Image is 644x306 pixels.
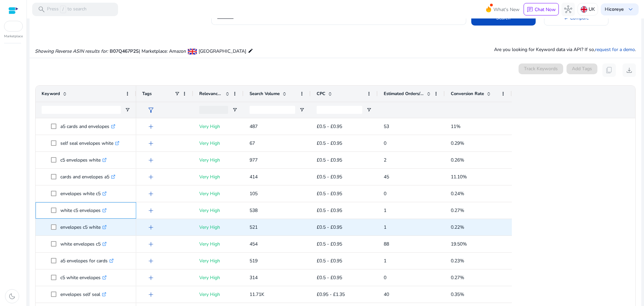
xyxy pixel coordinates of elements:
[42,106,121,114] input: Keyword Filter Input
[384,157,386,163] span: 2
[544,10,608,26] button: Compare
[199,288,237,301] p: Very High
[384,190,386,197] span: 0
[47,6,87,13] p: Press to search
[494,46,636,53] p: Are you looking for Keyword data via API? If so, .
[250,106,295,114] input: Search Volume Filter Input
[317,224,342,230] span: £0.5 - £0.95
[605,7,624,12] p: Hi
[625,66,633,74] span: download
[384,207,386,214] span: 1
[147,123,155,131] span: add
[199,136,237,150] p: Very High
[451,157,464,163] span: 0.26%
[147,274,155,282] span: add
[60,170,115,184] p: cards and envelopes a5
[60,6,66,13] span: /
[384,140,386,146] span: 0
[317,157,342,163] span: £0.5 - £0.95
[595,46,635,53] a: request for a demo
[451,174,467,180] span: 11.10%
[317,274,342,281] span: £0.5 - £0.95
[384,274,386,281] span: 0
[299,107,305,113] button: Open Filter Menu
[199,170,237,184] p: Very High
[524,3,559,16] button: chatChat Now
[147,106,155,114] span: filter_alt
[60,254,114,268] p: a5 envelopes for cards
[535,6,556,13] p: Chat Now
[384,291,389,298] span: 40
[60,237,107,251] p: white envelopes c5
[199,187,237,201] p: Very High
[609,6,624,12] b: coreye
[60,204,107,217] p: white c5 envelopes
[250,274,258,281] span: 314
[4,34,23,39] p: Marketplace
[317,190,342,197] span: £0.5 - £0.95
[451,274,464,281] span: 0.27%
[250,241,258,247] span: 454
[627,5,635,13] span: keyboard_arrow_down
[561,3,575,16] button: hub
[147,257,155,265] span: add
[317,291,345,298] span: £0.95 - £1.35
[250,190,258,197] span: 105
[317,106,362,114] input: CPC Filter Input
[147,173,155,181] span: add
[147,223,155,231] span: add
[199,220,237,234] p: Very High
[317,174,342,180] span: £0.5 - £0.95
[317,123,342,130] span: £0.5 - £0.95
[471,10,536,26] button: Search
[110,48,139,54] span: B07Q467P2S
[581,6,587,13] img: uk.svg
[250,157,258,163] span: 977
[147,240,155,248] span: add
[589,3,595,15] p: UK
[60,288,106,301] p: envelopes self seal
[250,224,258,230] span: 521
[60,187,107,201] p: envelopes white c5
[60,271,107,285] p: c5 white envelopes
[451,258,464,264] span: 0.23%
[366,107,372,113] button: Open Filter Menu
[147,291,155,299] span: add
[451,241,467,247] span: 19.50%
[384,258,386,264] span: 1
[8,292,16,300] span: dark_mode
[142,91,152,97] span: Tags
[199,120,237,133] p: Very High
[147,156,155,164] span: add
[199,254,237,268] p: Very High
[451,123,461,130] span: 11%
[623,63,636,77] button: download
[317,207,342,214] span: £0.5 - £0.95
[199,153,237,167] p: Very High
[125,107,130,113] button: Open Filter Menu
[451,291,464,298] span: 0.35%
[199,204,237,217] p: Very High
[384,224,386,230] span: 1
[147,139,155,147] span: add
[451,140,464,146] span: 0.29%
[317,91,325,97] span: CPC
[527,6,533,13] span: chat
[60,153,107,167] p: c5 envelopes white
[451,224,464,230] span: 0.22%
[42,91,60,97] span: Keyword
[199,48,246,54] span: [GEOGRAPHIC_DATA]
[250,174,258,180] span: 414
[35,48,108,54] i: Showing Reverse ASIN results for:
[384,174,389,180] span: 45
[232,107,237,113] button: Open Filter Menu
[451,91,484,97] span: Conversion Rate
[199,91,223,97] span: Relevance Score
[199,271,237,285] p: Very High
[60,136,119,150] p: self seal envelopes white
[147,190,155,198] span: add
[250,258,258,264] span: 519
[60,220,107,234] p: envelopes c5 white
[384,241,389,247] span: 88
[451,190,464,197] span: 0.24%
